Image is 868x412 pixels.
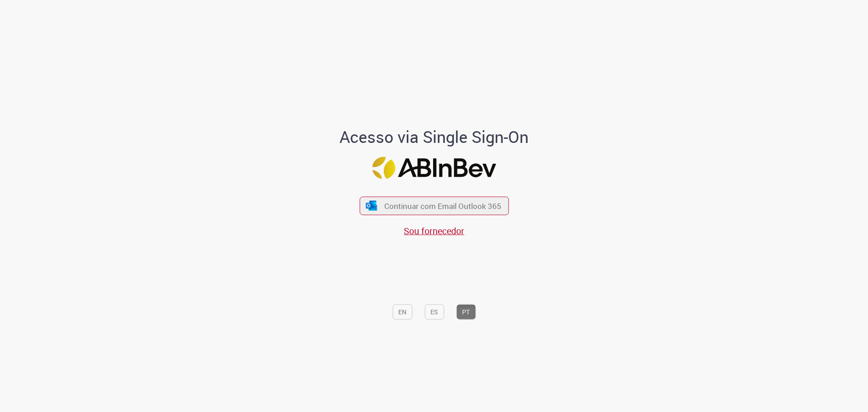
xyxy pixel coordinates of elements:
img: Logo ABInBev [372,156,496,179]
a: Sou fornecedor [404,225,464,237]
img: ícone Azure/Microsoft 360 [365,201,378,210]
button: EN [392,304,412,319]
button: ES [425,304,444,319]
button: PT [456,304,476,319]
h1: Acesso via Single Sign-On [309,128,560,146]
button: ícone Azure/Microsoft 360 Continuar com Email Outlook 365 [359,196,509,215]
span: Continuar com Email Outlook 365 [384,201,501,211]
